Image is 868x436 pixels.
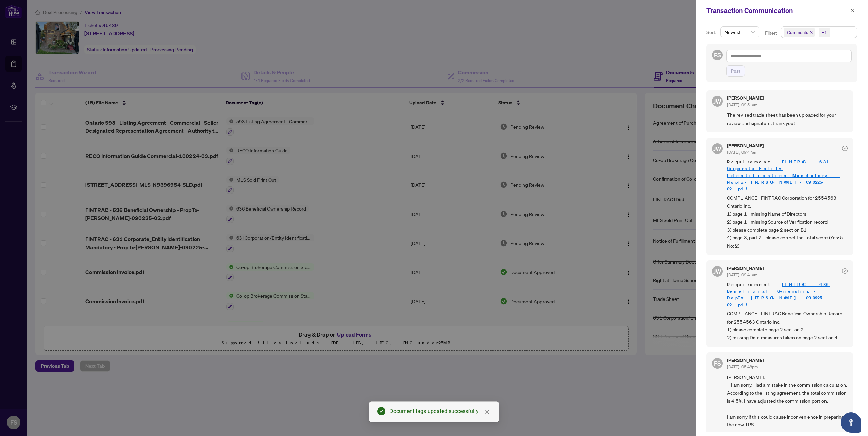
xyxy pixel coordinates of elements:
a: Close [484,408,491,416]
span: The revised trade sheet has been uploaded for your review and signature, thank you! [727,111,848,127]
p: Filter: [765,29,778,37]
span: Requirement - [727,159,848,193]
span: COMPLIANCE - FINTRAC Corporation for 2554563 Ontario Inc. 1) page 1 - missing Name of Directors 2... [727,194,848,250]
span: Newest [724,27,755,37]
h5: [PERSON_NAME] [727,143,764,148]
span: [DATE], 09:47am [727,150,757,155]
p: Sort: [706,29,718,36]
span: FS [714,359,721,368]
span: FS [714,50,721,60]
span: JW [713,267,721,276]
span: check-circle [377,407,385,415]
span: JW [713,96,721,106]
h5: [PERSON_NAME] [727,266,764,271]
span: [DATE], 05:48pm [727,364,758,369]
span: check-circle [842,268,848,274]
span: Requirement - [727,281,848,308]
div: +1 [822,29,827,36]
span: COMPLIANCE - FINTRAC Beneficial Ownership Record for 2554563 Ontario Inc. 1) please complete page... [727,310,848,342]
a: FINTRAC - 631 Corporate_Entity Identification Mandatory - PropTx-[PERSON_NAME]-090225-02.pdf [727,159,840,192]
span: [DATE], 09:51am [727,102,757,107]
h5: [PERSON_NAME] [727,96,764,101]
span: Comments [784,28,815,37]
div: Document tags updated successfully. [389,407,491,415]
span: close [485,409,490,415]
span: [DATE], 09:41am [727,272,757,277]
span: close [850,8,855,13]
span: check-circle [842,146,848,151]
button: Post [726,65,745,77]
div: Transaction Communication [706,5,848,16]
h5: [PERSON_NAME] [727,358,764,363]
span: JW [713,144,721,153]
button: Open asap [841,412,861,433]
span: close [809,31,813,34]
span: Comments [787,29,808,36]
